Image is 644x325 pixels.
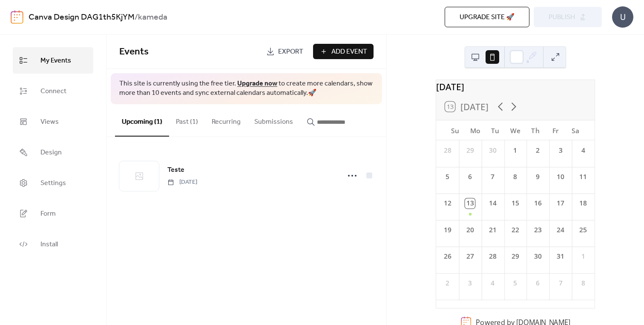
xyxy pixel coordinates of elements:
[465,199,475,208] div: 13
[13,200,93,227] a: Form
[465,251,475,261] div: 27
[13,231,93,257] a: Install
[13,108,93,135] a: Views
[556,225,566,235] div: 24
[443,145,452,155] div: 28
[436,80,595,93] div: [DATE]
[460,12,515,23] span: Upgrade site 🚀
[533,172,543,182] div: 9
[556,251,566,261] div: 31
[13,139,93,165] a: Design
[119,43,149,61] span: Events
[546,120,566,140] div: Fr
[167,165,184,176] a: Teste
[578,172,588,182] div: 11
[260,44,310,59] a: Export
[578,145,588,155] div: 4
[40,115,59,129] span: Views
[443,278,452,288] div: 2
[556,172,566,182] div: 10
[237,77,277,90] a: Upgrade now
[443,199,452,208] div: 12
[578,278,588,288] div: 8
[578,251,588,261] div: 1
[13,170,93,196] a: Settings
[13,78,93,104] a: Connect
[510,199,520,208] div: 15
[29,9,135,26] a: Canva Design DAG1th5KjYM
[135,9,138,26] b: /
[167,178,197,187] span: [DATE]
[578,199,588,208] div: 18
[465,172,475,182] div: 6
[119,79,374,98] span: This site is currently using the free tier. to create more calendars, show more than 10 events an...
[533,278,543,288] div: 6
[488,199,497,208] div: 14
[313,44,374,59] button: Add Event
[510,145,520,155] div: 1
[445,120,465,140] div: Su
[488,172,497,182] div: 7
[40,54,71,68] span: My Events
[13,47,93,74] a: My Events
[40,146,62,160] span: Design
[40,238,58,251] span: Install
[566,120,586,140] div: Sa
[488,145,497,155] div: 30
[465,145,475,155] div: 29
[247,104,300,136] button: Submissions
[510,278,520,288] div: 5
[167,165,184,175] span: Teste
[40,85,66,98] span: Connect
[556,199,566,208] div: 17
[485,120,505,140] div: Tu
[205,104,247,136] button: Recurring
[533,145,543,155] div: 2
[556,278,566,288] div: 7
[443,251,452,261] div: 26
[115,104,169,137] button: Upcoming (1)
[488,251,497,261] div: 28
[578,225,588,235] div: 25
[533,199,543,208] div: 16
[11,10,23,24] img: logo
[465,278,475,288] div: 3
[443,172,452,182] div: 5
[465,225,475,235] div: 20
[488,278,497,288] div: 4
[138,9,167,26] b: kameda
[526,120,546,140] div: Th
[510,225,520,235] div: 22
[612,6,633,28] div: U
[510,251,520,261] div: 29
[40,177,66,190] span: Settings
[533,251,543,261] div: 30
[465,120,485,140] div: Mo
[533,225,543,235] div: 23
[169,104,205,136] button: Past (1)
[556,145,566,155] div: 3
[331,47,367,57] span: Add Event
[488,225,497,235] div: 21
[443,225,452,235] div: 19
[510,172,520,182] div: 8
[40,207,56,221] span: Form
[505,120,525,140] div: We
[278,47,303,57] span: Export
[445,7,529,27] button: Upgrade site 🚀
